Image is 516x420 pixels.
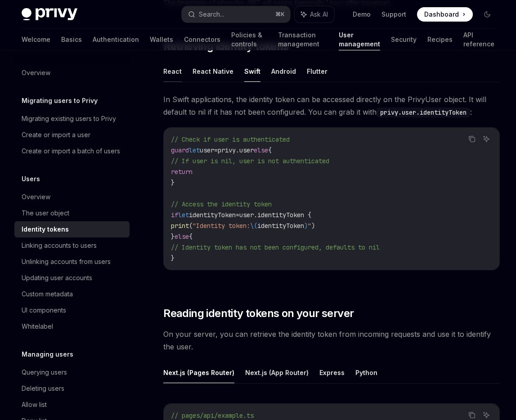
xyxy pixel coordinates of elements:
[218,146,254,154] span: privy.user
[466,133,478,145] button: Copy the contents from the code block
[189,211,236,219] span: identityToken
[480,133,492,145] button: Ask AI
[93,29,139,50] a: Authentication
[14,254,130,270] a: Unlinking accounts from users
[14,189,130,205] a: Overview
[171,211,178,219] span: if
[278,29,328,50] a: Transaction management
[22,174,40,184] h5: Users
[171,222,189,230] span: print
[480,7,494,22] button: Toggle dark mode
[22,192,50,202] div: Overview
[250,222,257,230] span: \(
[163,306,354,321] span: Reading identity tokens on your server
[424,10,459,19] span: Dashboard
[171,135,290,143] span: // Check if user is authenticated
[427,29,453,50] a: Recipes
[339,29,380,50] a: User management
[22,289,73,299] div: Custom metadata
[244,61,260,82] button: Swift
[189,232,193,241] span: {
[239,211,311,219] span: user.identityToken {
[355,362,377,383] button: Python
[22,113,116,124] div: Migrating existing users to Privy
[22,8,77,21] img: dark logo
[199,9,224,20] div: Search...
[417,7,473,22] a: Dashboard
[381,10,406,19] a: Support
[14,286,130,302] a: Custom metadata
[236,211,239,219] span: =
[200,146,214,154] span: user
[22,240,97,251] div: Linking accounts to users
[171,157,329,165] span: // If user is nil, user is not authenticated
[163,61,182,82] button: React
[189,146,200,154] span: let
[150,29,173,50] a: Wallets
[171,243,380,251] span: // Identity token has not been configured, defaults to nil
[193,222,250,230] span: "Identity token:
[22,399,47,410] div: Allow list
[14,143,130,159] a: Create or import a batch of users
[22,224,69,235] div: Identity tokens
[22,67,50,78] div: Overview
[14,65,130,81] a: Overview
[308,222,311,230] span: "
[193,61,233,82] button: React Native
[14,111,130,127] a: Migrating existing users to Privy
[307,61,328,82] button: Flutter
[271,61,296,82] button: Android
[257,222,304,230] span: identityToken
[178,211,189,219] span: let
[175,232,189,241] span: else
[377,107,470,117] code: privy.user.identityToken
[245,362,309,383] button: Next.js (App Router)
[22,130,90,140] div: Create or import a user
[214,146,218,154] span: =
[319,362,345,383] button: Express
[231,29,267,50] a: Policies & controls
[22,367,67,378] div: Querying users
[171,146,189,154] span: guard
[163,328,500,353] span: On your server, you can retrieve the identity token from incoming requests and use it to identify...
[61,29,82,50] a: Basics
[22,349,73,360] h5: Managing users
[463,29,494,50] a: API reference
[311,222,315,230] span: )
[268,146,272,154] span: {
[189,222,193,230] span: (
[14,127,130,143] a: Create or import a user
[22,305,66,316] div: UI components
[22,256,111,267] div: Unlinking accounts from users
[14,270,130,286] a: Updating user accounts
[22,208,69,219] div: The user object
[171,168,193,176] span: return
[22,29,50,50] a: Welcome
[22,273,92,283] div: Updating user accounts
[391,29,417,50] a: Security
[14,364,130,380] a: Querying users
[22,146,120,156] div: Create or import a batch of users
[184,29,220,50] a: Connectors
[14,237,130,254] a: Linking accounts to users
[22,321,53,332] div: Whitelabel
[163,362,234,383] button: Next.js (Pages Router)
[14,205,130,221] a: The user object
[14,380,130,397] a: Deleting users
[163,93,500,118] span: In Swift applications, the identity token can be accessed directly on the PrivyUser object. It wi...
[171,179,175,187] span: }
[275,11,285,18] span: ⌘ K
[310,10,328,19] span: Ask AI
[14,318,130,335] a: Whitelabel
[171,232,175,241] span: }
[353,10,371,19] a: Demo
[295,6,334,22] button: Ask AI
[304,222,308,230] span: )
[22,95,98,106] h5: Migrating users to Privy
[14,221,130,237] a: Identity tokens
[14,397,130,413] a: Allow list
[182,6,291,22] button: Search...⌘K
[14,302,130,318] a: UI components
[171,411,254,420] span: // pages/api/example.ts
[22,383,64,394] div: Deleting users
